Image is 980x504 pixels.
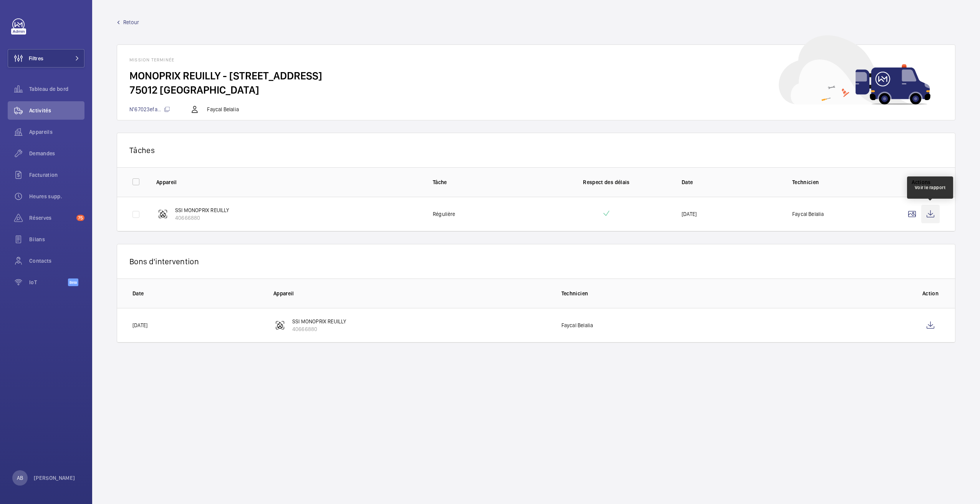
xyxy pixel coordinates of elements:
p: Appareil [273,290,549,297]
p: Date [682,178,780,186]
button: Filtres [8,49,84,68]
span: Retour [123,18,139,26]
p: Appareil [156,178,420,186]
p: Actions [903,178,940,186]
span: Beta [68,278,78,286]
p: Faycal Belalia [792,210,824,218]
span: Activités [29,107,84,114]
p: 40666880 [292,325,346,333]
p: Technicien [792,178,891,186]
img: car delivery [779,35,930,105]
span: Facturation [29,171,84,179]
p: 40666880 [175,214,229,222]
div: Voir le rapport [915,184,946,191]
p: Régulière [433,210,455,218]
span: Bilans [29,236,84,243]
span: Demandes [29,150,84,157]
span: IoT [29,278,68,286]
img: fire_alarm.svg [275,321,285,330]
p: Faycal Belalia [561,321,593,329]
img: fire_alarm.svg [158,209,167,219]
span: Contacts [29,257,84,265]
p: Tâche [433,178,531,186]
p: Bons d'intervention [129,257,943,266]
span: Filtres [29,54,43,62]
p: AB [17,474,23,482]
p: [DATE] [132,321,147,329]
p: Tâches [129,145,943,155]
span: Réserves [29,214,73,222]
span: 75 [76,215,84,221]
h1: Mission terminée [129,57,943,63]
p: [DATE] [682,210,697,218]
p: Technicien [561,290,909,297]
span: Appareils [29,128,84,136]
h2: 75012 [GEOGRAPHIC_DATA] [129,83,943,97]
span: Heures supp. [29,193,84,200]
h2: MONOPRIX REUILLY - [STREET_ADDRESS] [129,69,943,83]
p: Date [132,290,261,297]
p: [PERSON_NAME] [34,474,75,482]
span: N°67023efa... [129,106,170,112]
p: Faycal Belalia [207,105,239,113]
p: Respect des délais [543,178,669,186]
p: Action [921,290,940,297]
span: Tableau de bord [29,85,84,93]
p: SSI MONOPRIX REUILLY [175,206,229,214]
p: SSI MONOPRIX REUILLY [292,318,346,325]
